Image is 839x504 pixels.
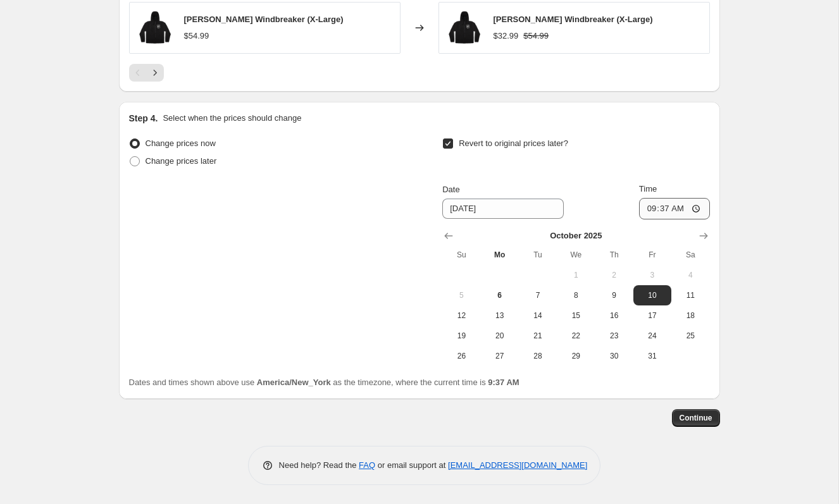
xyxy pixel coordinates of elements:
[519,305,557,326] button: Tuesday October 14 2025
[680,413,712,423] span: Continue
[359,460,375,470] a: FAQ
[445,9,483,47] img: CG-Windbreaker_80x.png
[519,245,557,265] th: Tuesday
[524,250,552,260] span: Tu
[562,351,590,361] span: 29
[524,331,552,341] span: 21
[524,290,552,300] span: 7
[562,250,590,260] span: We
[671,305,709,326] button: Saturday October 18 2025
[595,326,633,346] button: Thursday October 23 2025
[671,326,709,346] button: Saturday October 25 2025
[481,285,519,305] button: Today Monday October 6 2025
[600,270,628,280] span: 2
[442,245,480,265] th: Sunday
[129,378,519,387] span: Dates and times shown above use as the timezone, where the current time is
[447,331,475,341] span: 19
[129,64,164,82] nav: Pagination
[676,250,704,260] span: Sa
[695,227,712,245] button: Show next month, November 2025
[184,30,209,42] div: $54.99
[519,326,557,346] button: Tuesday October 21 2025
[557,265,595,285] button: Wednesday October 1 2025
[557,305,595,326] button: Wednesday October 15 2025
[562,331,590,341] span: 22
[595,346,633,366] button: Thursday October 30 2025
[440,227,457,245] button: Show previous month, September 2025
[486,250,514,260] span: Mo
[442,185,459,194] span: Date
[562,270,590,280] span: 1
[638,250,666,260] span: Fr
[557,326,595,346] button: Wednesday October 22 2025
[557,245,595,265] th: Wednesday
[448,460,587,470] a: [EMAIL_ADDRESS][DOMAIN_NAME]
[519,346,557,366] button: Tuesday October 28 2025
[633,245,671,265] th: Friday
[600,351,628,361] span: 30
[639,184,657,194] span: Time
[442,199,564,219] input: 10/6/2025
[163,112,301,125] p: Select when the prices should change
[375,460,448,470] span: or email support at
[279,460,359,470] span: Need help? Read the
[633,326,671,346] button: Friday October 24 2025
[638,290,666,300] span: 10
[638,310,666,321] span: 17
[676,270,704,280] span: 4
[146,138,216,148] span: Change prices now
[442,326,480,346] button: Sunday October 19 2025
[595,265,633,285] button: Thursday October 2 2025
[486,331,514,341] span: 20
[129,112,158,125] h2: Step 4.
[494,15,653,24] span: [PERSON_NAME] Windbreaker (X-Large)
[595,285,633,305] button: Thursday October 9 2025
[633,346,671,366] button: Friday October 31 2025
[136,9,174,47] img: CG-Windbreaker_80x.png
[672,409,720,427] button: Continue
[146,156,217,166] span: Change prices later
[671,265,709,285] button: Saturday October 4 2025
[633,285,671,305] button: Friday October 10 2025
[639,198,710,219] input: 12:00
[600,250,628,260] span: Th
[557,285,595,305] button: Wednesday October 8 2025
[600,290,628,300] span: 9
[524,310,552,321] span: 14
[447,351,475,361] span: 26
[486,290,514,300] span: 6
[442,346,480,366] button: Sunday October 26 2025
[638,331,666,341] span: 24
[481,346,519,366] button: Monday October 27 2025
[447,310,475,321] span: 12
[184,15,344,24] span: [PERSON_NAME] Windbreaker (X-Large)
[481,245,519,265] th: Monday
[447,250,475,260] span: Su
[595,305,633,326] button: Thursday October 16 2025
[676,331,704,341] span: 25
[600,331,628,341] span: 23
[671,285,709,305] button: Saturday October 11 2025
[562,290,590,300] span: 8
[442,305,480,326] button: Sunday October 12 2025
[481,326,519,346] button: Monday October 20 2025
[519,285,557,305] button: Tuesday October 7 2025
[638,270,666,280] span: 3
[562,310,590,321] span: 15
[557,346,595,366] button: Wednesday October 29 2025
[633,305,671,326] button: Friday October 17 2025
[146,64,164,82] button: Next
[442,285,480,305] button: Sunday October 5 2025
[494,30,519,42] div: $32.99
[257,378,331,387] b: America/New_York
[676,310,704,321] span: 18
[595,245,633,265] th: Thursday
[459,138,568,148] span: Revert to original prices later?
[638,351,666,361] span: 31
[671,245,709,265] th: Saturday
[481,305,519,326] button: Monday October 13 2025
[676,290,704,300] span: 11
[447,290,475,300] span: 5
[486,351,514,361] span: 27
[486,310,514,321] span: 13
